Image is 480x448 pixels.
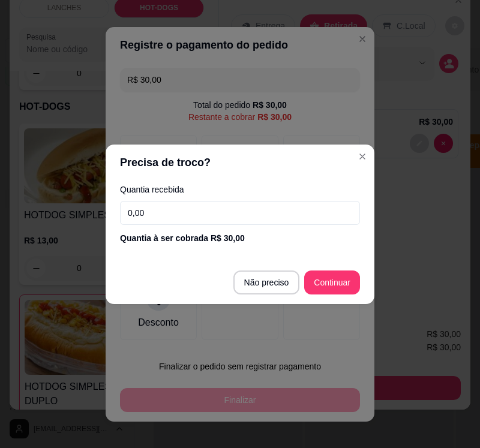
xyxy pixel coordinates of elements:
label: Quantia recebida [120,185,360,194]
button: Não preciso [233,270,300,294]
button: Close [353,147,372,166]
header: Precisa de troco? [106,145,374,181]
button: Continuar [304,270,360,294]
div: Quantia à ser cobrada R$ 30,00 [120,232,360,244]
